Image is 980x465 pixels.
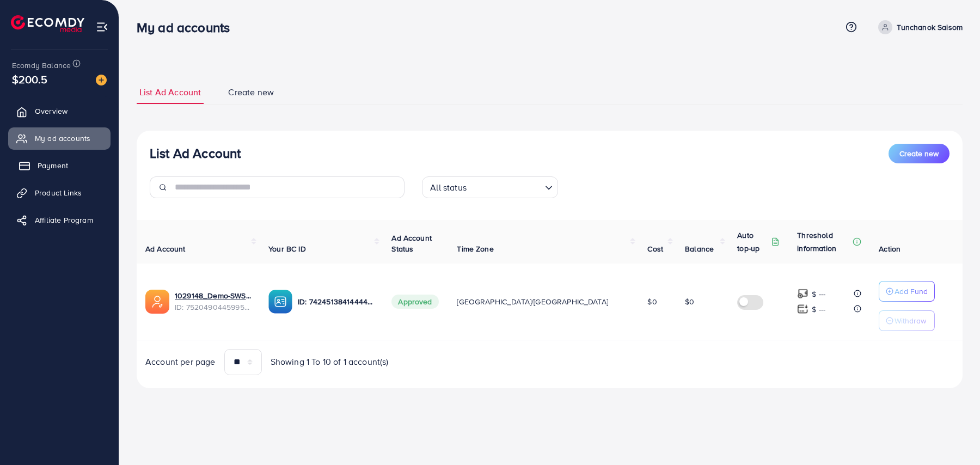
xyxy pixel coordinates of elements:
span: My ad accounts [35,133,90,144]
span: ID: 7520490445995081736 [175,302,251,313]
img: ic-ba-acc.ded83a64.svg [268,290,292,314]
p: Tunchanok Saisom [897,21,963,34]
img: top-up amount [797,288,808,299]
span: Time Zone [457,243,493,254]
span: Payment [38,160,68,171]
span: Create new [228,86,274,99]
span: Cost [647,243,663,254]
span: $0 [647,296,657,307]
a: 1029148_Demo-SWSD_1751000925270 [175,290,251,301]
span: Affiliate Program [35,215,93,225]
img: top-up amount [797,303,808,315]
p: $ --- [812,303,825,316]
a: Product Links [8,182,111,204]
a: Tunchanok Saisom [874,20,963,34]
p: Withdraw [895,314,926,327]
button: Create new [889,144,950,163]
a: My ad accounts [8,127,111,149]
span: Account per page [145,356,216,368]
span: All status [428,180,469,195]
p: Add Fund [895,285,928,298]
p: Auto top-up [737,229,769,255]
span: List Ad Account [139,86,201,99]
a: Affiliate Program [8,209,111,231]
img: image [96,75,107,85]
span: Action [879,243,901,254]
span: $0 [685,296,694,307]
img: menu [96,21,108,33]
span: Balance [685,243,714,254]
span: Ecomdy Balance [12,60,71,71]
a: Overview [8,100,111,122]
span: Showing 1 To 10 of 1 account(s) [271,356,389,368]
span: Product Links [35,187,82,198]
h3: List Ad Account [150,145,241,161]
span: $200.5 [12,71,47,87]
button: Withdraw [879,310,935,331]
iframe: Chat [934,416,972,457]
h3: My ad accounts [137,20,238,35]
p: ID: 7424513841444454416 [298,295,374,308]
div: <span class='underline'>1029148_Demo-SWSD_1751000925270</span></br>7520490445995081736 [175,290,251,313]
p: Threshold information [797,229,850,255]
span: [GEOGRAPHIC_DATA]/[GEOGRAPHIC_DATA] [457,296,608,307]
button: Add Fund [879,281,935,302]
img: logo [11,15,84,32]
span: Your BC ID [268,243,306,254]
img: ic-ads-acc.e4c84228.svg [145,290,169,314]
p: $ --- [812,287,825,301]
span: Create new [899,148,939,159]
span: Ad Account Status [391,233,432,254]
input: Search for option [470,178,541,195]
div: Search for option [422,176,558,198]
a: Payment [8,155,111,176]
span: Overview [35,106,68,117]
span: Approved [391,295,438,309]
span: Ad Account [145,243,186,254]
